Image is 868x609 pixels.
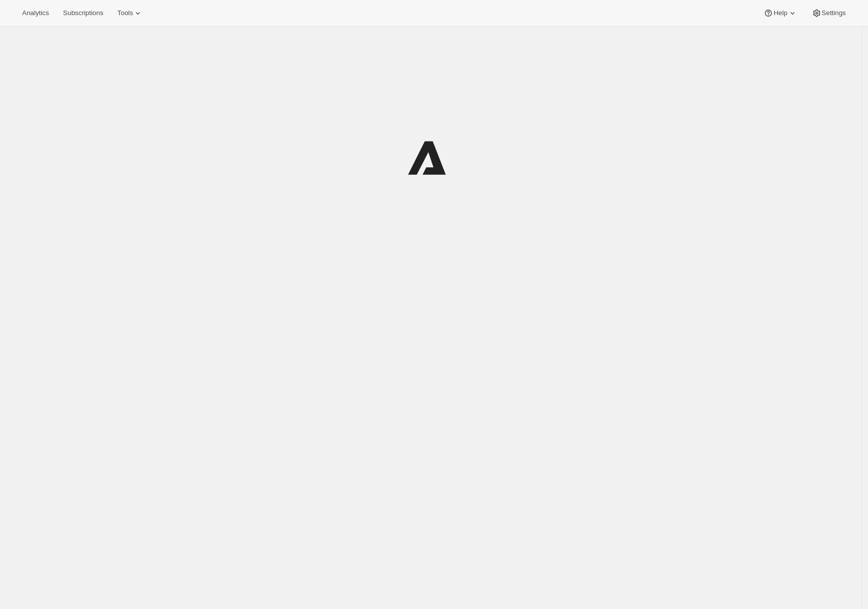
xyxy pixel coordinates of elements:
[111,6,149,20] button: Tools
[117,9,133,17] span: Tools
[57,6,109,20] button: Subscriptions
[806,6,852,20] button: Settings
[757,6,803,20] button: Help
[773,9,787,17] span: Help
[22,9,49,17] span: Analytics
[16,6,55,20] button: Analytics
[822,9,846,17] span: Settings
[63,9,103,17] span: Subscriptions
